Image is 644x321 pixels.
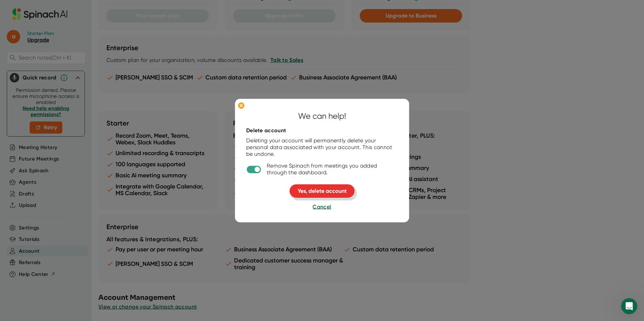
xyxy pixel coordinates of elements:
div: Delete account [246,127,286,134]
div: Remove Spinach from meetings you added through the dashboard. [267,163,398,176]
span: Yes, delete account [298,188,347,194]
div: We can help! [298,110,346,122]
iframe: Intercom live chat [621,298,637,314]
button: Yes, delete account [290,184,355,198]
div: Deleting your account will permanently delete your personal data associated with your account. Th... [246,137,398,157]
span: Cancel [313,204,331,210]
button: Cancel [313,203,331,211]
